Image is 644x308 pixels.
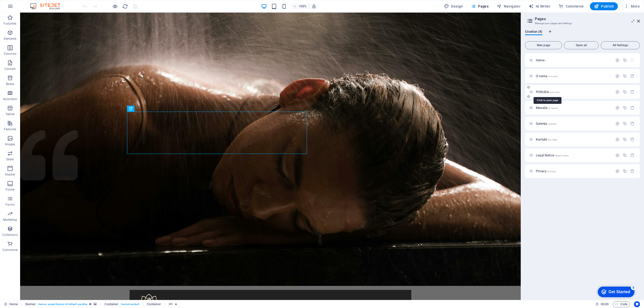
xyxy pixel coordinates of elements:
span: Code [615,301,628,307]
p: Favorites [4,22,16,26]
div: Settings [615,169,620,173]
div: Duplicate [623,137,627,142]
div: Remove [630,169,634,173]
div: Duplicate [623,106,627,110]
p: Footer [6,188,15,192]
span: . banner .preset-banner-v3-default .parallax [38,301,87,307]
span: All Settings [603,44,638,47]
span: 00 00 [601,301,609,307]
p: Content [5,67,16,71]
span: /ponuda [549,91,559,94]
span: /masaza [548,107,558,109]
i: This element is a customizable preset [89,303,92,305]
p: Accordion [3,97,17,101]
nav: breadcrumb [25,301,177,307]
button: reload [122,3,128,9]
div: Settings [615,90,620,94]
div: Remove [630,153,634,157]
div: PONUDA/ponuda [534,90,613,94]
span: : [604,302,605,306]
span: Click to open page [536,153,569,157]
button: Navigator [495,2,522,10]
div: Duplicate [623,169,627,173]
div: Settings [615,58,620,62]
img: Editor Logo [29,3,67,9]
span: /privacy [547,170,556,173]
div: Get Started [15,6,36,10]
span: Click to open page [536,74,557,78]
div: Settings [615,153,620,157]
span: More [624,4,640,9]
span: Click to select. Double-click to edit [147,301,161,307]
button: AI Writer [527,2,552,10]
p: Forms [6,203,15,207]
span: Publish [594,4,614,9]
button: Commerce [556,2,586,10]
p: Commerce [3,248,18,252]
div: Duplicate [623,90,627,94]
p: Columns [4,52,16,56]
div: Privacy/privacy [534,169,613,173]
span: Open all [566,44,596,47]
span: Commerce [558,4,584,9]
div: The startpage cannot be deleted [630,58,634,62]
div: Kontakt/kontakt [534,138,613,141]
button: Publish [590,2,618,10]
div: Design (Ctrl+Alt+Y) [442,2,465,10]
span: Pages [471,4,489,9]
span: /o-nama [548,75,557,78]
p: Collections [2,233,18,237]
button: New page [525,41,562,49]
div: Galerija/galerija [534,122,613,125]
span: Click to open page [536,138,557,141]
span: /legal-notice [555,154,569,157]
span: Design [444,4,463,9]
div: Masaža/masaza [534,106,613,109]
p: Boxes [6,82,14,86]
p: Slider [6,157,14,161]
p: Images [5,142,15,146]
button: 100% [291,3,309,9]
span: . banner-content [120,301,139,307]
p: Marketing [3,218,17,222]
p: Header [5,172,15,177]
div: Duplicate [623,153,627,157]
button: More [622,2,642,10]
i: On resize automatically adjust zoom level to fit chosen device. [312,4,316,9]
div: Remove [630,106,634,110]
span: Click to open page [536,58,546,62]
div: Settings [615,121,620,126]
button: Pages [469,2,491,10]
span: New page [527,44,560,47]
span: AI Writer [529,4,550,9]
i: This element contains a background [94,303,97,305]
p: Tables [6,112,15,116]
div: Settings [615,74,620,78]
div: Language Tabs [525,30,640,39]
span: /kontakt [548,138,557,141]
div: O nama/o-nama [534,74,613,78]
h6: Session time [595,301,609,307]
div: Settings [615,106,620,110]
div: Home/ [534,59,613,62]
h3: Manage your pages and settings [535,21,630,26]
div: Remove [630,90,634,94]
div: Get Started 5 items remaining, 0% complete [4,3,41,13]
i: Reload page [122,4,128,9]
span: Croatian (8) [525,29,542,36]
span: Click to open page [536,122,556,125]
button: Code [613,301,630,307]
a: Click to cancel selection. Double-click to open Pages [4,301,18,307]
button: All Settings [601,41,640,49]
span: Click to open page [536,106,558,110]
i: Element contains an animation [175,303,177,305]
div: Remove [630,137,634,142]
button: Open all [564,41,599,49]
div: Duplicate [623,121,627,126]
span: / [545,59,546,62]
span: /galerija [547,122,556,125]
span: Click to select. Double-click to edit [104,301,118,307]
span: PONUDA [536,90,559,94]
div: Remove [630,74,634,78]
div: Remove [630,121,634,126]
